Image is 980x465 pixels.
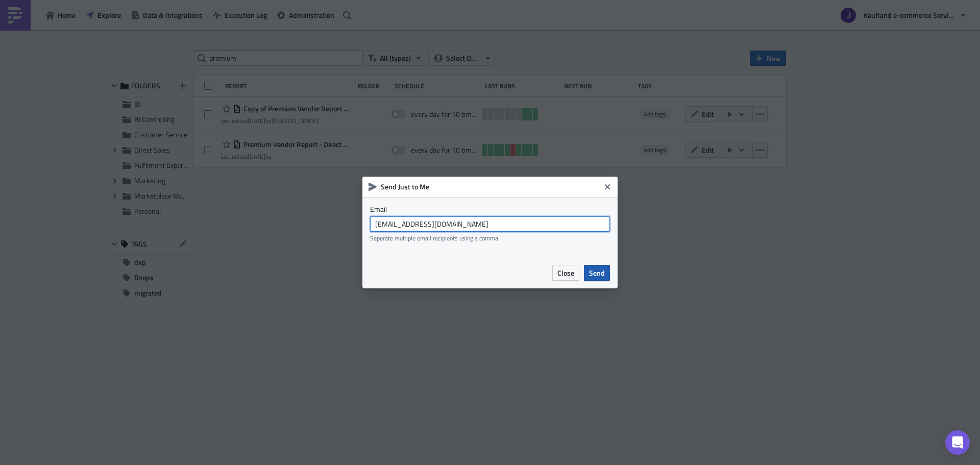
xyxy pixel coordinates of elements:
[381,182,600,191] h6: Send Just to Me
[370,234,610,242] div: Seperate multiple email recipients using a comma.
[557,267,574,278] span: Close
[945,430,970,455] div: Open Intercom Messenger
[370,205,610,214] label: Email
[589,267,605,278] span: Send
[584,265,610,281] button: Send
[600,179,615,194] button: Close
[552,265,579,281] button: Close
